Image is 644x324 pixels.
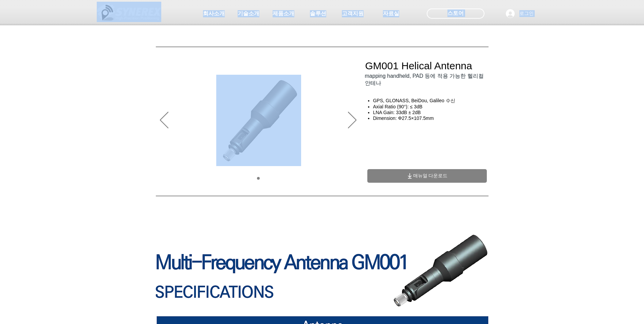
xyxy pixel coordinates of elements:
span: 로그인 [517,10,536,17]
button: 다음 [348,112,356,129]
span: LNA Gain: 33dB ± 2dB [373,110,421,115]
span: Axial Ratio (90°): ≤ 3dB [373,104,423,109]
a: 제품소개 [266,7,300,20]
iframe: Wix Chat [566,295,644,324]
a: 자료실 [374,7,408,20]
button: 로그인 [501,7,538,20]
div: 슬라이드쇼 [156,53,361,188]
span: 회사소개 [203,10,225,17]
span: 스토어 [447,10,464,17]
a: 회사소개 [197,7,231,20]
img: 대지 2.png [216,75,301,166]
a: 매뉴얼 다운로드 [367,169,487,183]
span: 솔루션 [310,10,326,17]
span: 고객지원 [342,10,364,17]
a: 고객지원 [336,7,370,20]
div: 스토어 [427,8,484,19]
a: 기술소개 [232,7,265,20]
span: 기술소개 [238,10,259,17]
span: 자료실 [383,10,399,17]
span: Dimension: Φ27.5×107.5mm [373,115,434,121]
img: 씨너렉스_White_simbol_대지 1.png [97,2,161,22]
span: 제품소개 [273,10,294,17]
a: 01 [257,177,260,180]
a: 솔루션 [301,7,335,20]
button: 이전 [160,112,168,129]
span: 매뉴얼 다운로드 [413,173,448,179]
nav: 슬라이드 [254,177,262,180]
